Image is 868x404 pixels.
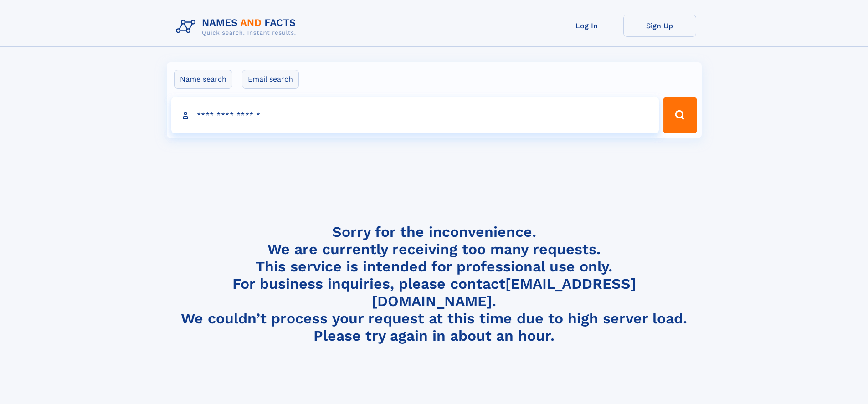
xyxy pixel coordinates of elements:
[663,97,697,133] button: Search Button
[242,70,299,89] label: Email search
[172,15,303,39] img: Logo Names and Facts
[623,15,696,37] a: Sign Up
[174,70,232,89] label: Name search
[372,275,636,310] a: [EMAIL_ADDRESS][DOMAIN_NAME]
[171,97,659,133] input: search input
[172,223,696,345] h4: Sorry for the inconvenience. We are currently receiving too many requests. This service is intend...
[550,15,623,37] a: Log In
